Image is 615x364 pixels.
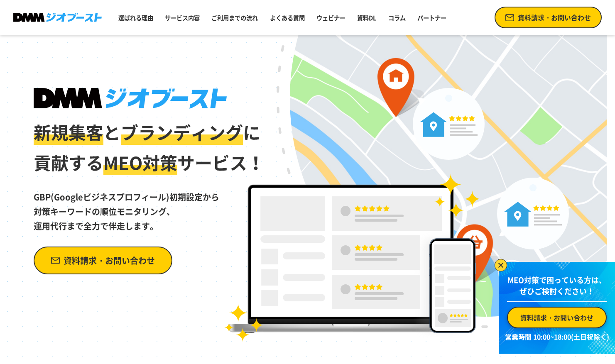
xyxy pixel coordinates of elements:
[313,10,349,26] a: ウェビナー
[495,7,602,28] a: 資料請求・お問い合わせ
[103,149,177,175] span: MEO対策
[385,10,409,26] a: コラム
[34,88,265,178] h1: と に 貢献する サービス！
[13,13,102,22] img: DMMジオブースト
[504,332,610,342] p: 営業時間 10:00~18:00(土日祝除く)
[208,10,261,26] a: ご利用までの流れ
[115,10,157,26] a: 選ばれる理由
[354,10,380,26] a: 資料DL
[34,247,172,274] a: 資料請求・お問い合わせ
[64,253,155,268] span: 資料請求・お問い合わせ
[34,178,265,233] p: GBP(Googleビジネスプロフィール)初期設定から 対策キーワードの順位モニタリング、 運用代行まで全力で伴走します。
[34,119,103,145] span: 新規集客
[507,307,607,328] a: 資料請求・お問い合わせ
[520,313,593,322] span: 資料請求・お問い合わせ
[121,119,243,145] span: ブランディング
[162,10,203,26] a: サービス内容
[495,259,507,271] img: バナーを閉じる
[34,88,227,109] img: DMMジオブースト
[507,274,607,302] p: MEO対策で困っている方は、 ぜひご検討ください！
[518,12,591,22] span: 資料請求・お問い合わせ
[267,10,308,26] a: よくある質問
[414,10,450,26] a: パートナー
